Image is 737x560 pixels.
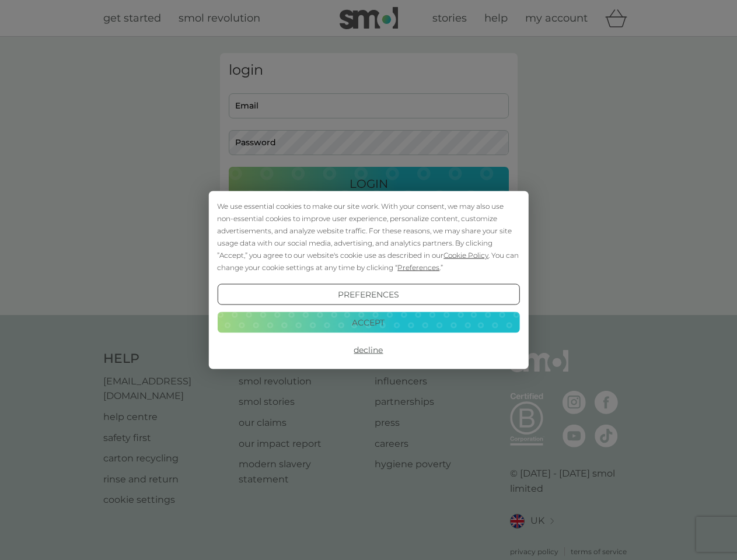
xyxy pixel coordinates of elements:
[217,200,519,274] div: We use essential cookies to make our site work. With your consent, we may also use non-essential ...
[217,311,519,332] button: Accept
[208,191,528,369] div: Cookie Consent Prompt
[217,284,519,305] button: Preferences
[443,251,488,260] span: Cookie Policy
[217,339,519,360] button: Decline
[397,263,439,272] span: Preferences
